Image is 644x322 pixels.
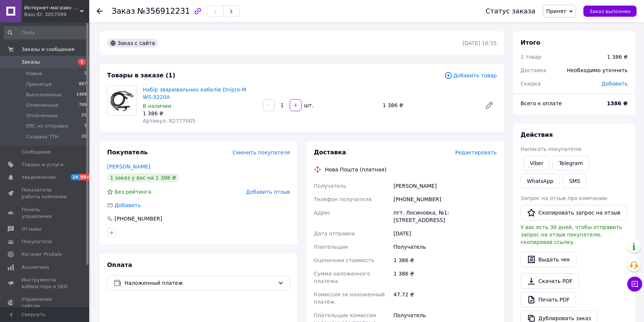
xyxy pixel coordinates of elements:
span: Интернет-магазин КУБОМЕТР [24,4,80,11]
span: Итого [521,39,540,46]
div: Статус заказа [486,7,535,15]
span: Добавить [602,81,628,87]
span: Панель управления [22,206,69,220]
span: Добавить товар [444,71,497,80]
span: ERC на отправку [26,123,68,129]
div: 1 386 ₴ [607,53,628,61]
span: Создана ТТН [26,133,58,140]
div: Ваш ID: 3057099 [24,11,89,18]
span: 20 [81,133,87,140]
button: Скопировать запрос на отзыв [521,205,627,220]
div: [PHONE_NUMBER] [392,193,498,206]
b: 1386 ₴ [607,100,628,106]
img: Набір зварювальних кабелів Dnipro-M WS-3220A [107,86,136,115]
a: [PERSON_NAME] [107,164,150,170]
input: Поиск [4,26,87,39]
span: Управление сайтом [22,296,69,309]
span: Принят [546,8,566,14]
div: [DATE] [392,227,498,240]
div: [PERSON_NAME] [392,179,498,193]
button: Выдать чек [521,252,576,267]
span: Без рейтинга [115,189,151,195]
span: Инструменты вебмастера и SEO [22,277,69,290]
span: Скидка [521,81,541,87]
span: Отмененные [26,102,58,109]
div: 1 386 ₴ [392,254,498,267]
span: 24 [71,174,79,180]
span: Новые [26,70,42,77]
span: Редактировать [455,149,497,155]
div: [PHONE_NUMBER] [114,215,163,222]
div: шт. [302,102,314,109]
span: 3 [84,123,87,129]
span: Заказ [112,7,135,16]
span: №356912231 [137,7,190,16]
span: Покупатели [22,238,52,245]
div: Вернуться назад [97,7,103,15]
span: Заказы и сообщения [22,46,74,53]
span: Доставка [521,67,546,73]
span: Выполненные [26,91,62,98]
div: Необходимо уточнить [563,62,632,78]
span: Каталог ProSale [22,251,62,258]
div: Заказ с сайта [107,39,158,48]
span: Товары в заказе (1) [107,72,175,79]
span: Показатели работы компании [22,187,69,200]
span: В наличии [143,103,171,109]
span: Всего к оплате [521,100,562,106]
span: У вас есть 30 дней, чтобы отправить запрос на отзыв покупателю, скопировав ссылку. [521,224,622,245]
time: [DATE] 16:55 [463,40,497,46]
span: Сменить покупателя [233,149,290,155]
a: WhatsApp [521,174,560,189]
div: пгт. Лосиновка, №1: [STREET_ADDRESS] [392,206,498,227]
span: Оплаченные [26,112,58,119]
span: Дата отправки [314,231,355,236]
span: 55 [81,112,87,119]
span: Аналитика [22,264,49,271]
span: Телефон получателя [314,196,371,202]
span: Комиссия за наложенный платёж [314,292,385,305]
div: 1 386 ₴ [380,100,479,110]
span: 1 товар [521,54,541,60]
span: Адрес [314,210,330,216]
a: Telegram [553,156,589,171]
span: Принятые [26,81,52,88]
span: Действия [521,131,553,138]
div: Получатель [392,240,498,254]
div: 1 386 ₴ [143,110,257,117]
span: Добавить [115,202,141,208]
span: 887 [79,81,87,88]
a: Печать PDF [521,292,576,307]
span: Оплата [107,261,132,268]
span: Артикул: 82777005 [143,118,196,124]
span: Сумма наложенного платежа [314,271,370,284]
a: Редактировать [482,98,497,113]
span: Наложенный платеж [125,279,275,287]
span: Оценочная стоимость [314,257,374,263]
span: Сообщения [22,149,51,155]
span: Добавить отзыв [246,189,290,195]
span: 99+ [79,174,91,180]
button: Заказ выполнен [583,6,637,17]
span: Запрос на отзыв про компанию [521,195,607,201]
div: 47.72 ₴ [392,288,498,309]
span: Написать покупателю [521,146,582,152]
span: 1 [78,59,86,65]
a: Скачать PDF [521,273,579,289]
span: Уведомления [22,174,55,181]
span: Товары и услуги [22,161,64,168]
span: Плательщик [314,244,348,250]
button: Чат с покупателем [627,277,642,292]
span: 1 [84,70,87,77]
span: Заказы [22,59,40,65]
span: Покупатель [107,149,148,156]
span: 789 [79,102,87,109]
div: 1 386 ₴ [392,267,498,288]
span: 1489 [76,91,87,98]
div: Нова Пошта (платная) [323,166,388,173]
span: Получатель [314,183,346,189]
a: Viber [524,156,550,171]
a: Набір зварювальних кабелів Dnipro-M WS-3220A [143,87,247,100]
span: Доставка [314,149,346,156]
div: 1 заказ у вас на 1 386 ₴ [107,173,179,182]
